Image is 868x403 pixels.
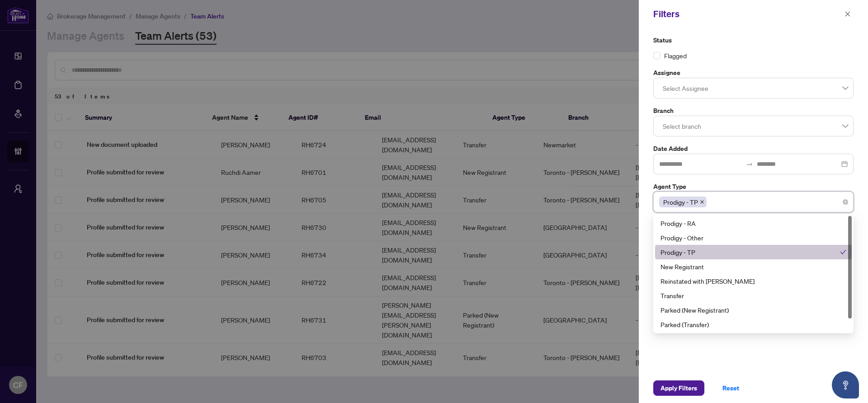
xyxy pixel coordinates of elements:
label: Assignee [653,68,854,78]
div: Parked (New Registrant) [660,305,846,315]
span: close [844,11,851,17]
div: Prodigy - TP [655,245,852,259]
label: Agent Type [653,182,854,192]
span: Prodigy - TP [659,197,707,207]
div: Prodigy - TP [660,247,840,257]
label: Date Added [653,144,854,154]
div: Parked (New Registrant) [655,303,852,317]
div: Parked (Transfer) [655,317,852,332]
button: Apply Filters [653,380,704,396]
div: Parked (Transfer) [660,319,846,329]
span: close [700,200,704,204]
button: Open asap [832,371,859,398]
span: to [746,160,753,168]
span: swap-right [746,160,753,168]
div: Transfer [655,288,852,303]
label: Branch [653,106,854,116]
div: New Registrant [660,262,846,272]
div: Prodigy - RA [655,216,852,230]
span: close-circle [843,199,848,205]
label: Status [653,35,854,45]
div: Prodigy - Other [660,233,846,243]
span: Prodigy - TP [663,197,698,207]
div: Prodigy - Other [655,230,852,245]
div: New Registrant [655,259,852,274]
div: Transfer [660,291,846,300]
div: Reinstated with [PERSON_NAME] [660,276,846,286]
button: Reset [715,380,746,396]
div: Reinstated with RAHR [655,274,852,288]
div: Filters [653,7,842,21]
div: Prodigy - RA [660,218,846,228]
span: Apply Filters [660,381,697,395]
span: check [840,249,846,255]
span: Reset [722,381,739,395]
span: Flagged [664,51,687,61]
